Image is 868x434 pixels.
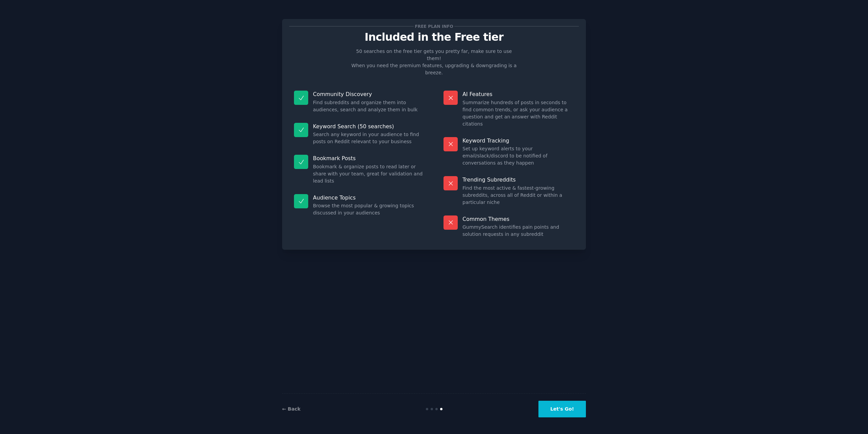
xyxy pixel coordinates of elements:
p: 50 searches on the free tier gets you pretty far, make sure to use them! When you need the premiu... [349,48,519,76]
p: Keyword Search (50 searches) [313,123,425,130]
dd: Summarize hundreds of posts in seconds to find common trends, or ask your audience a question and... [462,99,574,128]
dd: Browse the most popular & growing topics discussed in your audiences [313,202,425,216]
p: Community Discovery [313,91,425,98]
span: Free plan info [414,23,454,30]
dd: GummySearch identifies pain points and solution requests in any subreddit [462,224,574,238]
dd: Find the most active & fastest-growing subreddits, across all of Reddit or within a particular niche [462,185,574,206]
dd: Search any keyword in your audience to find posts on Reddit relevant to your business [313,131,425,145]
p: Audience Topics [313,194,425,201]
dd: Set up keyword alerts to your email/slack/discord to be notified of conversations as they happen [462,145,574,167]
a: ← Back [282,406,300,412]
p: Keyword Tracking [462,137,574,144]
p: AI Features [462,91,574,98]
p: Bookmark Posts [313,155,425,162]
button: Let's Go! [538,401,586,417]
dd: Bookmark & organize posts to read later or share with your team, great for validation and lead lists [313,163,425,185]
p: Trending Subreddits [462,176,574,183]
p: Common Themes [462,215,574,223]
p: Included in the Free tier [289,31,579,43]
dd: Find subreddits and organize them into audiences, search and analyze them in bulk [313,99,425,113]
